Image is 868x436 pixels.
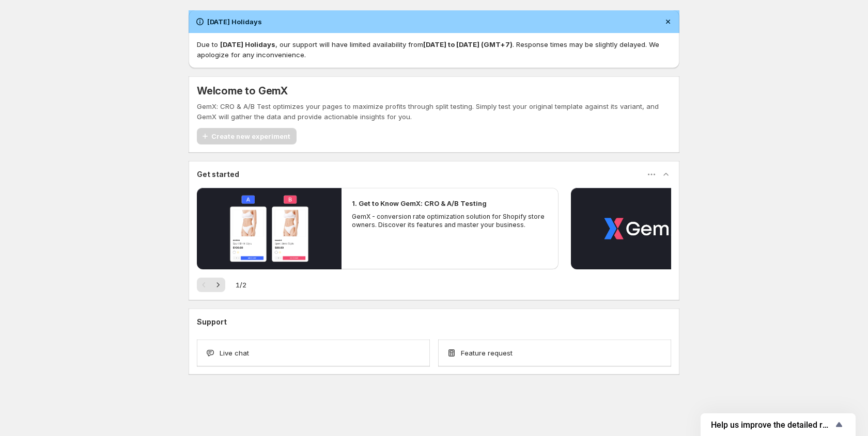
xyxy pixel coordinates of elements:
span: 1 / 2 [236,280,246,290]
h5: Welcome to GemX [197,85,288,97]
span: Live chat [220,348,249,358]
button: Show survey - Help us improve the detailed report for A/B campaigns [711,418,845,431]
strong: [DATE] to [DATE] (GMT+7) [423,40,513,49]
h3: Support [197,317,227,327]
h2: [DATE] Holidays [207,17,262,27]
h3: Get started [197,169,239,180]
h2: 1. Get to Know GemX: CRO & A/B Testing [352,198,487,208]
strong: [DATE] Holidays [220,40,275,49]
span: Feature request [461,348,513,358]
p: GemX - conversion rate optimization solution for Shopify store owners. Discover its features and ... [352,213,548,229]
span: Help us improve the detailed report for A/B campaigns [711,420,833,430]
p: GemX: CRO & A/B Test optimizes your pages to maximize profits through split testing. Simply test ... [197,101,671,122]
p: Due to , our support will have limited availability from . Response times may be slightly delayed... [197,39,671,60]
